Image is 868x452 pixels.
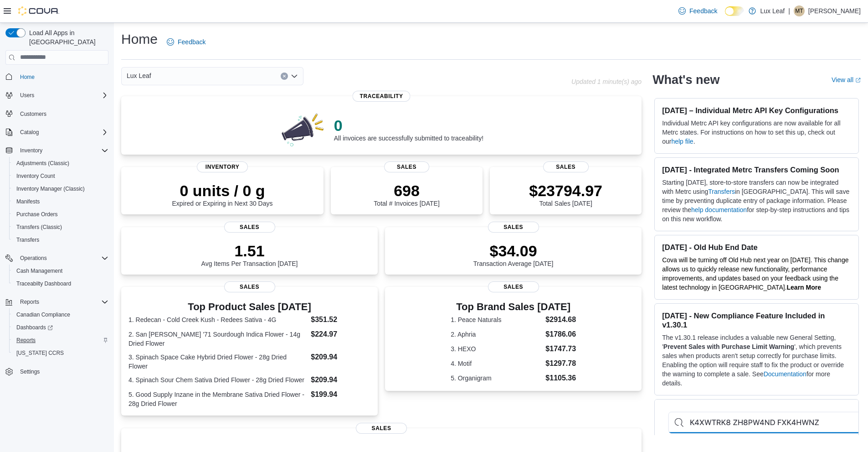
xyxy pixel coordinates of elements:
[662,106,851,115] h3: [DATE] – Individual Metrc API Key Configurations
[13,234,43,245] a: Transfers
[16,324,53,331] span: Dashboards
[2,107,112,120] button: Customers
[855,78,861,83] svg: External link
[662,311,851,329] h3: [DATE] - New Compliance Feature Included in v1.30.1
[16,90,108,101] span: Users
[488,281,539,292] span: Sales
[451,301,576,312] h3: Top Brand Sales [DATE]
[451,374,542,383] dt: 5. Organigram
[311,389,370,400] dd: $199.94
[16,280,71,287] span: Traceabilty Dashboard
[13,278,75,289] a: Traceabilty Dashboard
[16,127,42,138] button: Catalog
[13,171,59,182] a: Inventory Count
[13,322,108,333] span: Dashboards
[291,73,298,80] button: Open list of options
[662,165,851,174] h3: [DATE] - Integrated Metrc Transfers Coming Soon
[128,330,307,348] dt: 2. San [PERSON_NAME] '71 Sourdough Indica Flower - 14g Dried Flower
[16,71,108,83] span: Home
[13,196,108,207] span: Manifests
[488,222,539,233] span: Sales
[13,209,108,220] span: Purchase Orders
[201,242,298,260] p: 1.51
[16,253,51,264] button: Operations
[16,90,38,101] button: Users
[662,119,851,146] p: Individual Metrc API key configurations are now available for all Metrc states. For instructions ...
[545,343,576,354] dd: $1747.73
[18,6,59,16] img: Cova
[16,198,40,205] span: Manifests
[16,127,108,138] span: Catalog
[353,91,411,102] span: Traceability
[384,161,430,172] span: Sales
[16,366,43,377] a: Settings
[13,335,39,346] a: Reports
[725,16,725,16] span: Dark Mode
[13,222,108,233] span: Transfers (Classic)
[832,76,861,83] a: View allExternal link
[2,296,112,308] button: Reports
[545,373,576,384] dd: $1105.36
[9,157,112,170] button: Adjustments (Classic)
[671,138,693,145] a: help file
[662,243,851,252] h3: [DATE] - Old Hub End Date
[13,183,88,194] a: Inventory Manager (Classic)
[545,358,576,369] dd: $1297.78
[652,73,719,87] h2: What's new
[2,365,112,378] button: Settings
[121,30,158,48] h1: Home
[374,182,439,207] div: Total # Invoices [DATE]
[13,222,66,233] a: Transfers (Classic)
[795,5,803,16] span: MT
[20,298,39,306] span: Reports
[20,110,46,118] span: Customers
[20,92,34,99] span: Users
[13,309,74,320] a: Canadian Compliance
[13,209,62,220] a: Purchase Orders
[16,72,38,83] a: Home
[760,5,785,16] p: Lux Leaf
[224,222,275,233] span: Sales
[473,242,554,260] p: $34.09
[451,315,542,324] dt: 1. Peace Naturals
[5,67,108,402] nav: Complex example
[16,311,70,318] span: Canadian Compliance
[163,33,209,51] a: Feedback
[545,329,576,340] dd: $1786.06
[13,322,56,333] a: Dashboards
[794,5,805,16] div: Marissa Trottier
[529,182,602,207] div: Total Sales [DATE]
[9,234,112,246] button: Transfers
[2,144,112,157] button: Inventory
[16,223,62,231] span: Transfers (Classic)
[311,329,370,340] dd: $224.97
[178,37,205,47] span: Feedback
[16,109,50,119] a: Customers
[128,375,307,384] dt: 4. Spinach Sour Chem Sativa Dried Flower - 28g Dried Flower
[9,195,112,208] button: Manifests
[16,145,46,156] button: Inventory
[201,242,298,267] div: Avg Items Per Transaction [DATE]
[13,171,108,182] span: Inventory Count
[20,255,47,262] span: Operations
[9,170,112,182] button: Inventory Count
[311,374,370,385] dd: $209.94
[451,359,542,368] dt: 4. Motif
[2,70,112,83] button: Home
[473,242,554,267] div: Transaction Average [DATE]
[662,256,848,291] span: Cova will be turning off Old Hub next year on [DATE]. This change allows us to quickly release ne...
[9,334,112,347] button: Reports
[311,352,370,363] dd: $209.94
[281,73,288,80] button: Clear input
[16,296,43,307] button: Reports
[127,70,151,81] span: Lux Leaf
[16,108,108,119] span: Customers
[16,185,85,192] span: Inventory Manager (Classic)
[20,368,40,375] span: Settings
[224,281,275,292] span: Sales
[808,5,861,16] p: [PERSON_NAME]
[543,161,589,172] span: Sales
[13,348,108,358] span: Washington CCRS
[662,178,851,223] p: Starting [DATE], store-to-store transfers can now be integrated with Metrc using in [GEOGRAPHIC_D...
[13,183,108,194] span: Inventory Manager (Classic)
